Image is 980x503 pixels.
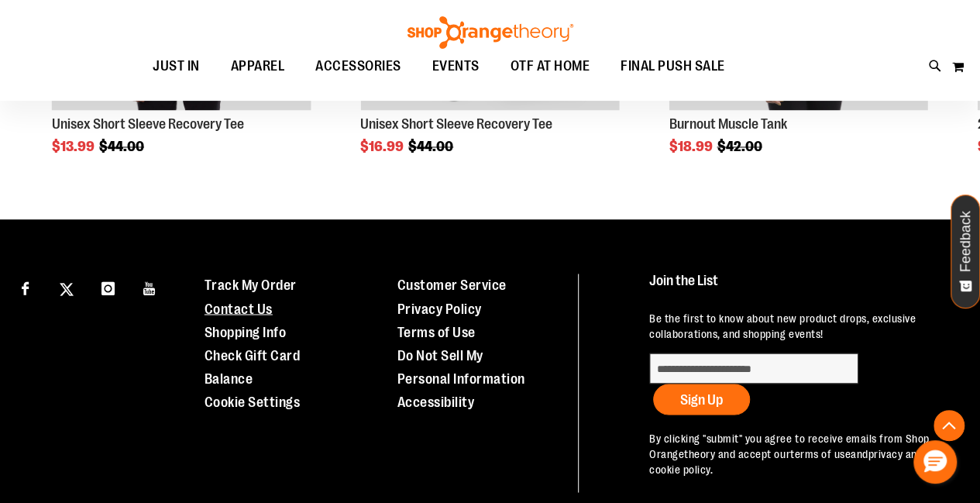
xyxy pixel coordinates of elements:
a: Visit our Instagram page [95,274,122,301]
input: enter email [649,353,858,384]
h4: Join the List [649,274,953,302]
span: $42.00 [717,139,764,154]
span: JUST IN [153,49,200,84]
a: terms of use [790,447,851,460]
a: Shopping Info [205,324,287,339]
span: EVENTS [432,49,480,84]
a: Cookie Settings [205,394,301,409]
a: Unisex Short Sleeve Recovery Tee [52,116,244,132]
span: $44.00 [99,139,146,154]
a: Contact Us [205,301,273,316]
p: Be the first to know about new product drops, exclusive collaborations, and shopping events! [649,310,953,341]
span: OTF AT HOME [511,49,590,84]
button: Feedback - Show survey [951,195,980,308]
a: Accessibility [397,394,475,409]
span: $18.99 [669,139,714,154]
a: FINAL PUSH SALE [605,49,741,84]
a: Visit our Youtube page [136,274,163,301]
span: $13.99 [52,139,97,154]
a: Track My Order [205,277,297,293]
a: Burnout Muscle Tank [669,116,786,132]
a: APPAREL [215,49,301,84]
a: JUST IN [137,49,215,84]
button: Back To Top [934,410,965,441]
button: Sign Up [653,384,750,415]
img: Twitter [60,282,74,296]
span: ACCESSORIES [315,49,401,84]
a: Terms of Use [397,324,476,339]
a: Check Gift Card Balance [205,347,301,386]
a: Privacy Policy [397,301,482,316]
img: Shop Orangetheory [405,16,576,49]
a: ACCESSORIES [300,49,417,84]
a: Customer Service [397,277,507,293]
button: Hello, have a question? Let’s chat. [913,440,957,484]
span: APPAREL [231,49,285,84]
span: FINAL PUSH SALE [621,49,725,84]
a: OTF AT HOME [495,49,606,84]
a: Visit our X page [53,274,81,301]
p: By clicking "submit" you agree to receive emails from Shop Orangetheory and accept our and [649,430,953,477]
span: Sign Up [680,391,723,407]
a: Visit our Facebook page [12,274,39,301]
span: $44.00 [408,139,456,154]
span: $16.99 [360,139,406,154]
a: EVENTS [417,49,495,84]
a: Unisex Short Sleeve Recovery Tee [360,116,552,132]
span: Feedback [958,211,973,272]
a: Do Not Sell My Personal Information [397,347,525,386]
